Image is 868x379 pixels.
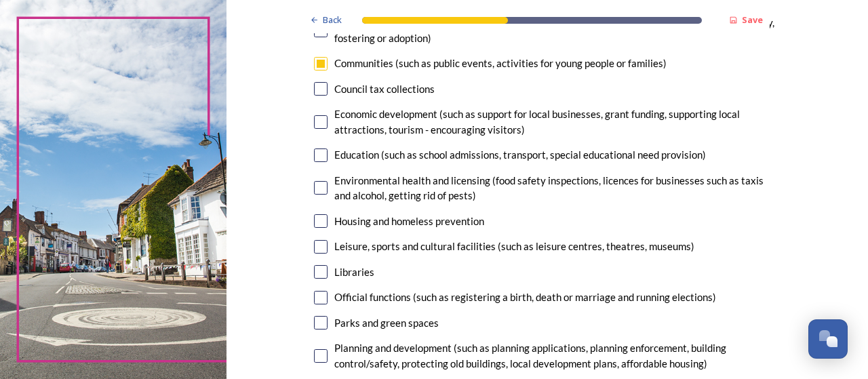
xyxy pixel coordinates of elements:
div: Leisure, sports and cultural facilities (such as leisure centres, theatres, museums) [334,239,694,254]
div: Communities (such as public events, activities for young people or families) [334,56,667,71]
div: Official functions (such as registering a birth, death or marriage and running elections) [334,290,716,305]
div: Council tax collections [334,81,435,97]
span: Back [323,14,342,26]
div: Libraries [334,264,374,280]
div: Housing and homeless prevention [334,214,484,229]
div: Education (such as school admissions, transport, special educational need provision) [334,147,706,163]
div: Parks and green spaces [334,315,439,331]
div: Environmental health and licensing (food safety inspections, licences for businesses such as taxi... [334,173,781,203]
button: Open Chat [808,319,848,359]
div: Economic development (such as support for local businesses, grant funding, supporting local attra... [334,106,781,137]
div: Planning and development (such as planning applications, planning enforcement, building control/s... [334,340,781,371]
strong: Save [742,14,763,26]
